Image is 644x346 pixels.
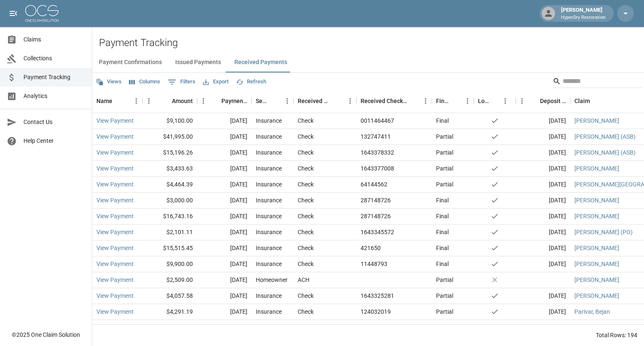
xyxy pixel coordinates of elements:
div: Insurance [256,260,282,268]
div: Insurance [256,323,282,332]
div: Check [298,180,314,188]
div: [DATE] [516,209,570,225]
span: Collections [23,54,85,63]
div: $3,433.63 [143,161,197,177]
div: [DATE] [197,129,252,145]
button: Show filters [166,75,197,89]
a: [PERSON_NAME] [574,276,619,284]
button: Sort [449,95,461,107]
div: $9,100.00 [143,113,197,129]
a: [PERSON_NAME] [574,212,619,220]
div: [DATE] [516,145,570,161]
div: $9,900.00 [143,256,197,272]
div: Received Check Number [361,89,408,113]
span: Contact Us [23,118,85,127]
div: Check [298,292,314,300]
button: Views [94,75,124,88]
a: View Payment [96,132,134,141]
button: Sort [269,95,281,107]
a: [PERSON_NAME] [574,292,619,300]
div: Name [96,89,112,113]
div: [DATE] [516,256,570,272]
div: Insurance [256,164,282,173]
button: Sort [528,95,540,107]
div: [DATE] [197,209,252,225]
p: HyperDry Restoration [561,14,605,21]
div: Insurance [256,180,282,188]
span: Help Center [23,137,85,145]
div: Check [298,212,314,220]
div: $4,464.39 [143,177,197,193]
a: View Payment [96,276,134,284]
div: Check [298,164,314,173]
div: Amount [172,89,193,113]
div: $2,509.00 [143,272,197,288]
span: Payment Tracking [23,73,85,82]
a: View Payment [96,180,134,188]
div: $8,475.69 [143,320,197,336]
button: Payment Confirmations [92,52,169,72]
div: Final/Partial [432,89,474,113]
div: 64144562 [361,180,387,188]
a: Parivar, Bejan [574,307,610,316]
div: Deposit Date [540,89,566,113]
button: Menu [516,95,528,107]
span: Claims [23,35,85,44]
a: View Payment [96,323,134,332]
div: Check [298,196,314,204]
div: 124032019 [361,307,391,316]
div: Final [436,116,449,125]
div: [DATE] [197,113,252,129]
button: Sort [332,95,344,107]
div: Final [436,196,449,204]
div: 11448793 [361,260,387,268]
div: [DATE] [197,225,252,240]
button: Sort [490,95,501,107]
div: Partial [436,164,453,173]
a: [PERSON_NAME] [574,196,619,204]
h2: Payment Tracking [99,37,644,49]
a: [PERSON_NAME] [574,244,619,252]
div: Claim [574,89,590,113]
div: [DATE] [516,240,570,256]
div: [DATE] [516,320,570,336]
div: [DATE] [516,161,570,177]
button: Menu [197,95,210,107]
div: Name [92,89,143,113]
a: [PERSON_NAME] [574,260,619,268]
a: View Payment [96,196,134,204]
div: Check [298,260,314,268]
div: Homeowner [256,276,288,284]
div: 1643377008 [361,164,394,173]
a: View Payment [96,260,134,268]
button: Export [201,75,231,88]
div: Payment Date [197,89,252,113]
button: Select columns [127,75,162,88]
button: Issued Payments [169,52,228,72]
div: Lockbox [478,89,490,113]
div: Sender [252,89,293,113]
div: 1643345572 [361,228,394,236]
div: [DATE] [197,256,252,272]
div: $16,743.16 [143,209,197,225]
a: View Payment [96,292,134,300]
div: 0011464467 [361,116,394,125]
div: Amount [143,89,197,113]
div: [DATE] [197,145,252,161]
div: Payment Date [221,89,247,113]
div: 124032019 [361,323,391,332]
a: View Payment [96,228,134,236]
div: ACH [298,276,309,284]
div: [DATE] [197,161,252,177]
div: Final [436,260,449,268]
div: dynamic tabs [92,52,644,72]
div: Received Method [293,89,356,113]
div: Partial [436,148,453,157]
div: Partial [436,132,453,141]
div: Check [298,244,314,252]
div: Partial [436,307,453,316]
button: Refresh [234,75,268,88]
div: [DATE] [516,225,570,240]
div: 421650 [361,244,381,252]
a: [PERSON_NAME] (PO) [574,228,633,236]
